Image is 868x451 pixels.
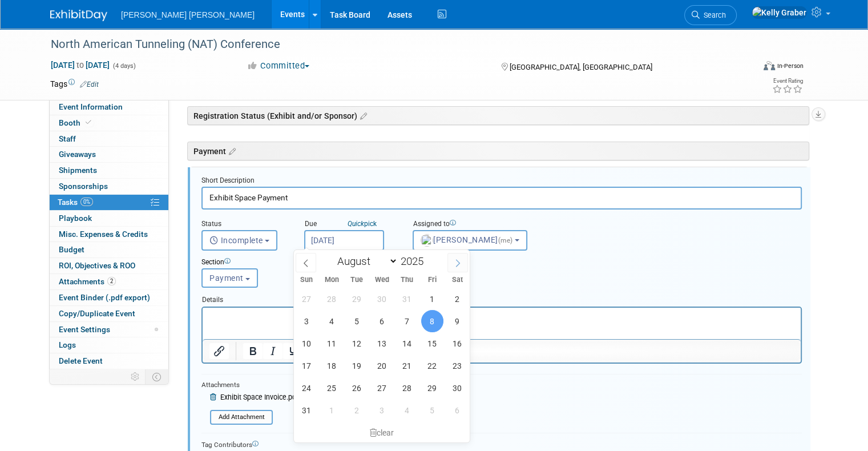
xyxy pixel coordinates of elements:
span: August 14, 2025 [396,332,418,355]
span: Logs [59,340,76,349]
div: Status [201,219,287,230]
a: Attachments2 [50,274,168,289]
span: September 3, 2025 [371,399,393,421]
a: Tasks0% [50,195,168,210]
span: August 1, 2025 [421,288,443,310]
span: Sun [294,276,319,284]
span: Attachments [59,277,116,286]
span: September 5, 2025 [421,399,443,421]
span: Event Information [59,102,123,111]
span: August 4, 2025 [321,310,343,332]
span: Mon [319,276,344,284]
span: August 11, 2025 [321,332,343,355]
a: Event Binder (.pdf export) [50,290,168,305]
span: 2 [107,277,116,285]
span: August 6, 2025 [371,310,393,332]
a: Delete Event [50,353,168,369]
span: August 19, 2025 [346,355,368,377]
a: Giveaways [50,147,168,162]
span: August 20, 2025 [371,355,393,377]
span: Sat [445,276,470,284]
span: August 31, 2025 [296,399,318,421]
select: Month [332,254,398,268]
span: August 3, 2025 [296,310,318,332]
span: Event Binder (.pdf export) [59,293,150,302]
span: August 12, 2025 [346,332,368,355]
div: Registration Status (Exhibit and/or Sponsor) [187,106,809,125]
div: Section [201,257,750,268]
span: August 26, 2025 [346,377,368,399]
span: August 5, 2025 [346,310,368,332]
a: Booth [50,115,168,131]
iframe: Rich Text Area [203,308,801,339]
a: Search [684,5,737,25]
span: July 29, 2025 [346,288,368,310]
span: September 4, 2025 [396,399,418,421]
span: ROI, Objectives & ROO [59,261,135,270]
span: August 28, 2025 [396,377,418,399]
span: August 25, 2025 [321,377,343,399]
a: Playbook [50,211,168,226]
a: Sponsorships [50,179,168,194]
a: Edit sections [357,110,367,121]
span: July 31, 2025 [396,288,418,310]
span: August 21, 2025 [396,355,418,377]
div: Short Description [201,176,802,187]
span: September 1, 2025 [321,399,343,421]
div: Attachments [201,380,298,390]
span: to [75,61,86,70]
div: Tag Contributors [201,438,802,450]
span: September 2, 2025 [346,399,368,421]
span: Copy/Duplicate Event [59,309,135,318]
span: (4 days) [112,62,136,70]
span: August 10, 2025 [296,332,318,355]
span: July 27, 2025 [296,288,318,310]
span: Sponsorships [59,182,108,191]
span: Search [700,11,726,19]
button: [PERSON_NAME](me) [413,230,527,251]
a: Event Information [50,99,168,115]
td: Tags [50,78,99,90]
div: Event Rating [772,78,803,84]
button: Committed [243,60,314,72]
span: (me) [498,236,513,244]
span: August 27, 2025 [371,377,393,399]
span: September 6, 2025 [446,399,468,421]
span: Event Settings [59,325,110,334]
span: August 2, 2025 [446,288,468,310]
span: Budget [59,245,84,254]
span: August 18, 2025 [321,355,343,377]
i: Quick [348,220,364,228]
a: Event Settings [50,322,168,337]
span: August 30, 2025 [446,377,468,399]
span: August 9, 2025 [446,310,468,332]
span: 0% [80,198,93,206]
button: Underline [283,343,302,359]
button: Incomplete [201,230,277,251]
span: August 7, 2025 [396,310,418,332]
img: Format-Inperson.png [764,61,775,70]
a: Misc. Expenses & Credits [50,227,168,242]
span: Incomplete [209,236,263,245]
a: Budget [50,242,168,257]
span: Thu [394,276,419,284]
span: Giveaways [59,150,96,159]
span: Playbook [59,214,92,223]
span: Exhibit Space Invoice.pdf [220,393,298,401]
span: Wed [369,276,394,284]
a: Copy/Duplicate Event [50,306,168,321]
div: Payment [187,142,809,160]
i: Booth reservation complete [86,119,91,126]
a: Shipments [50,163,168,178]
span: August 13, 2025 [371,332,393,355]
span: August 29, 2025 [421,377,443,399]
span: July 30, 2025 [371,288,393,310]
button: Payment [201,268,258,288]
input: Name of task or a short description [201,187,802,209]
div: In-Person [777,62,804,70]
span: [PERSON_NAME] [PERSON_NAME] [121,10,255,19]
span: Misc. Expenses & Credits [59,229,148,239]
a: ROI, Objectives & ROO [50,258,168,273]
a: Logs [50,337,168,353]
a: Quickpick [345,219,379,228]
